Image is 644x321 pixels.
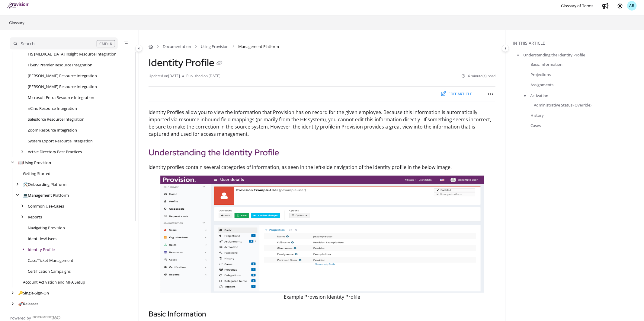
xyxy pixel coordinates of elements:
[615,1,625,11] button: Theme options
[123,40,130,47] button: Filter
[28,225,65,231] a: Navigating Provision
[10,160,16,166] div: arrow
[530,82,553,88] a: Assignments
[19,149,25,155] div: arrow
[28,257,73,263] a: Case/Ticket Management
[28,203,64,209] a: Common Use-Cases
[627,1,637,11] button: AR
[23,279,85,285] a: Account Activation and MFA Setup
[135,45,143,52] button: Category toggle
[23,192,28,198] span: 💻
[523,52,585,58] a: Understanding the Identity Profile
[28,268,71,274] a: Certification Campaigns
[14,192,21,198] div: arrow
[530,61,562,67] a: Basic Information
[8,19,25,26] a: Glossary
[182,73,220,79] li: Published on [DATE]
[502,45,509,52] button: Category toggle
[28,127,77,133] a: Zoom Resource Integration
[28,73,97,79] a: Jack Henry SilverLake Resource Integration
[28,51,117,57] a: FIS IBS Insight Resource Integration
[28,94,94,100] a: Microsoft Entra Resource Integration
[530,72,551,78] a: Projections
[10,315,31,321] span: Powered by
[522,92,528,99] button: arrow
[629,3,635,9] span: AR
[28,149,82,155] a: Active Directory Best Practices
[28,214,42,220] a: Reports
[10,301,16,307] div: arrow
[215,59,224,68] button: Copy link of Identity Profile
[10,37,118,49] button: Search
[28,105,77,111] a: nCino Resource Integration
[7,2,29,9] img: brand logo
[149,109,495,138] p: Identity Profiles allow you to view the information that Provision has on record for the given em...
[97,40,115,47] div: CMD+K
[437,89,476,99] button: Edit article
[163,43,191,49] a: Documentation
[18,301,38,307] a: Releases
[513,40,642,46] div: In this article
[28,246,55,253] a: Identity Profile
[23,182,28,187] span: 🛠️
[530,112,544,118] a: History
[149,57,224,68] h1: Identity Profile
[18,301,23,307] span: 🚀
[160,293,484,301] figcaption: Example Provision Identity Profile
[23,181,66,187] a: Onboarding Platform
[28,236,56,242] a: Identities/Users
[28,138,93,144] a: System Export Resource Integration
[149,73,182,79] li: Updated on [DATE]
[530,92,548,98] a: Activation
[201,43,229,49] a: Using Provision
[160,176,484,293] img: management-platform-identity-profile.png
[18,160,23,165] span: 📖
[14,182,21,187] div: arrow
[18,290,23,296] span: 🔑
[515,52,521,58] button: arrow
[18,160,51,166] a: Using Provision
[33,316,61,319] img: Document360
[149,164,495,171] p: Identity profiles contain several categories of information, as seen in the left-side navigation ...
[28,62,92,68] a: FiServ Premier Resource Integration
[28,116,85,122] a: Salesforce Resource Integration
[7,2,29,9] a: Project logo
[18,290,49,296] a: Single-Sign-On
[149,43,153,49] a: Home
[28,84,97,90] a: Jack Henry Symitar Resource Integration
[462,73,495,79] li: 4 minute(s) read
[530,122,541,129] a: Cases
[19,214,25,220] div: arrow
[19,203,25,209] div: arrow
[10,290,16,296] div: arrow
[10,314,61,321] a: Powered by Document360 - opens in a new tab
[149,146,495,159] h2: Understanding the Identity Profile
[238,43,279,49] span: Management Platform
[21,40,35,47] div: Search
[23,192,69,198] a: Management Platform
[23,170,50,176] a: Getting Started
[486,89,495,99] button: Article more options
[601,1,610,11] a: Whats new
[149,309,495,319] h3: Basic Information
[534,102,591,108] a: Administrative Status (Override)
[561,3,593,8] span: Glossary of Terms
